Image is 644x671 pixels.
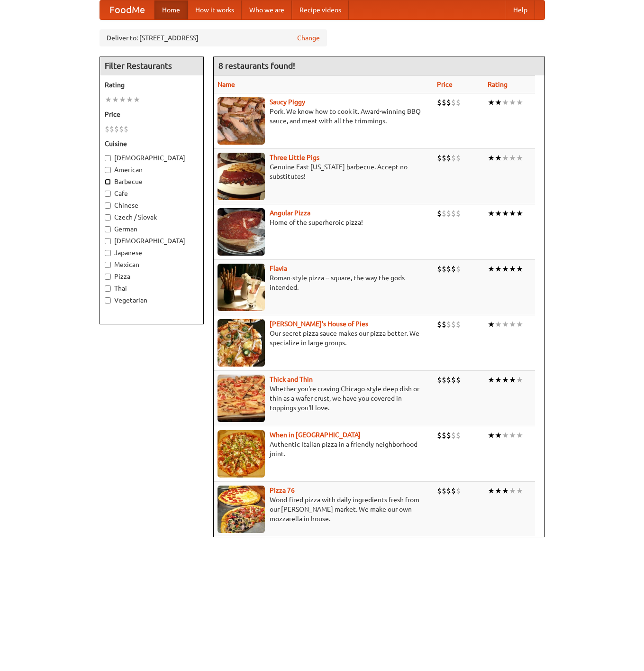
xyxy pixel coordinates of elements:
[516,208,523,219] li: ★
[451,264,456,274] li: $
[495,264,502,274] li: ★
[105,155,111,161] input: [DEMOGRAPHIC_DATA]
[218,107,430,126] p: Pork. We know how to cook it. Award-winning BBQ sauce, and meat with all the trimmings.
[100,29,327,46] div: Deliver to: [STREET_ADDRESS]
[502,208,509,219] li: ★
[100,56,203,75] h4: Filter Restaurants
[105,236,199,246] label: [DEMOGRAPHIC_DATA]
[456,375,461,385] li: $
[502,430,509,441] li: ★
[509,430,516,441] li: ★
[126,94,133,105] li: ★
[105,165,199,175] label: American
[451,430,456,441] li: $
[270,376,313,383] a: Thick and Thin
[437,319,442,330] li: $
[456,208,461,219] li: $
[442,264,446,274] li: $
[446,430,451,441] li: $
[218,81,235,88] a: Name
[119,94,126,105] li: ★
[437,264,442,274] li: $
[506,0,535,19] a: Help
[270,154,319,161] a: Three Little Pigs
[451,375,456,385] li: $
[442,375,446,385] li: $
[502,264,509,274] li: ★
[292,0,349,19] a: Recipe videos
[105,238,111,244] input: [DEMOGRAPHIC_DATA]
[270,265,287,272] a: Flavia
[488,81,508,88] a: Rating
[270,487,295,494] a: Pizza 76
[105,284,199,293] label: Thai
[502,375,509,385] li: ★
[437,81,453,88] a: Price
[495,208,502,219] li: ★
[218,273,430,292] p: Roman-style pizza -- square, the way the gods intended.
[105,274,111,280] input: Pizza
[516,264,523,274] li: ★
[109,124,114,134] li: $
[446,375,451,385] li: $
[488,486,495,496] li: ★
[488,97,495,108] li: ★
[218,208,265,256] img: angular.jpg
[442,208,446,219] li: $
[442,319,446,330] li: $
[218,153,265,200] img: littlepigs.jpg
[516,375,523,385] li: ★
[105,191,111,197] input: Cafe
[218,162,430,181] p: Genuine East [US_STATE] barbecue. Accept no substitutes!
[105,272,199,281] label: Pizza
[270,431,361,439] a: When in [GEOGRAPHIC_DATA]
[446,264,451,274] li: $
[105,177,199,186] label: Barbecue
[442,153,446,163] li: $
[270,209,310,217] b: Angular Pizza
[218,319,265,367] img: luigis.jpg
[105,201,199,210] label: Chinese
[218,61,295,70] ng-pluralize: 8 restaurants found!
[105,248,199,257] label: Japanese
[509,97,516,108] li: ★
[502,97,509,108] li: ★
[442,97,446,108] li: $
[456,97,461,108] li: $
[516,430,523,441] li: ★
[114,124,119,134] li: $
[437,486,442,496] li: $
[105,110,199,119] h5: Price
[105,250,111,256] input: Japanese
[451,153,456,163] li: $
[105,262,111,268] input: Mexican
[105,189,199,198] label: Cafe
[218,384,430,413] p: Whether you're craving Chicago-style deep dish or thin as a wafer crust, we have you covered in t...
[105,226,111,232] input: German
[495,375,502,385] li: ★
[509,375,516,385] li: ★
[105,80,199,90] h5: Rating
[105,295,199,305] label: Vegetarian
[437,153,442,163] li: $
[105,124,109,134] li: $
[218,375,265,422] img: thick.jpg
[218,430,265,478] img: wheninrome.jpg
[105,179,111,185] input: Barbecue
[218,440,430,459] p: Authentic Italian pizza in a friendly neighborhood joint.
[488,430,495,441] li: ★
[516,97,523,108] li: ★
[495,97,502,108] li: ★
[437,430,442,441] li: $
[446,319,451,330] li: $
[509,264,516,274] li: ★
[218,218,430,227] p: Home of the superheroic pizza!
[112,94,119,105] li: ★
[105,94,112,105] li: ★
[100,0,154,19] a: FoodMe
[446,208,451,219] li: $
